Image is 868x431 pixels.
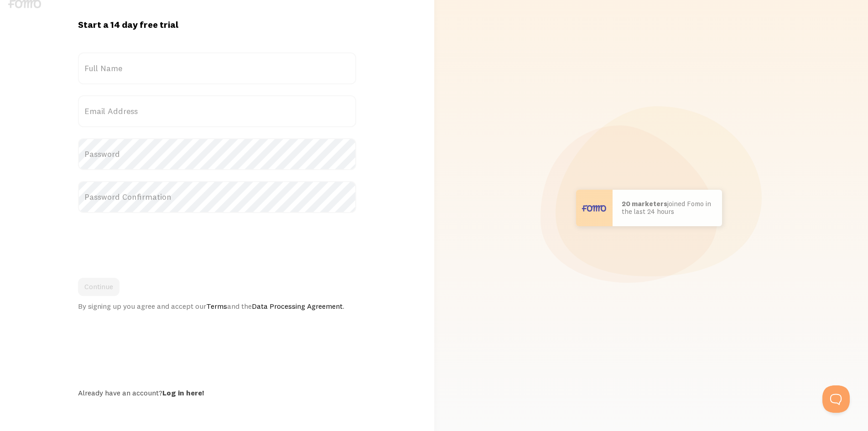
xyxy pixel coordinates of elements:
label: Password [78,138,356,170]
iframe: Help Scout Beacon - Open [822,385,850,413]
b: 20 marketers [622,199,667,208]
label: Password Confirmation [78,181,356,213]
a: Log in here! [162,388,204,397]
iframe: reCAPTCHA [78,224,217,260]
label: Email Address [78,95,356,127]
div: By signing up you agree and accept our and the . [78,301,356,311]
img: User avatar [576,190,613,226]
a: Data Processing Agreement [252,301,343,311]
label: Full Name [78,52,356,84]
a: Terms [206,301,227,311]
p: joined Fomo in the last 24 hours [622,200,713,215]
h1: Start a 14 day free trial [78,19,356,31]
div: Already have an account? [78,388,356,397]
